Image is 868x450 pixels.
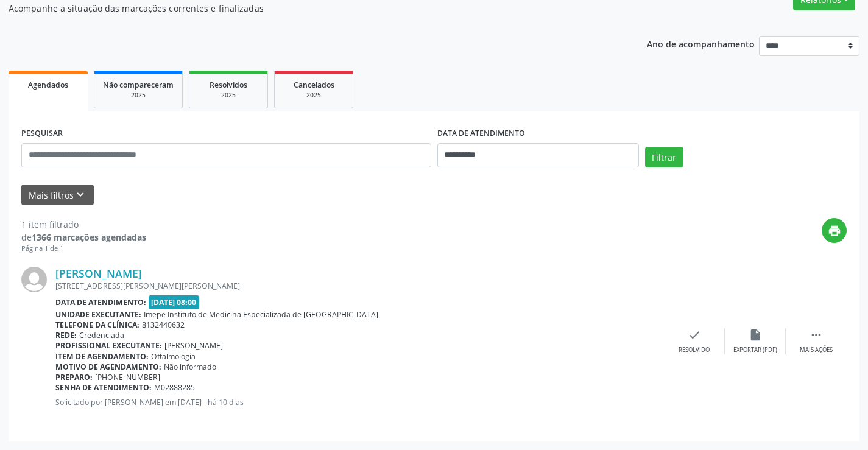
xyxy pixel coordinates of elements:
span: Cancelados [294,80,334,90]
div: Exportar (PDF) [733,346,777,354]
span: Oftalmologia [151,351,196,362]
b: Item de agendamento: [55,351,149,362]
div: 2025 [198,91,259,100]
b: Data de atendimento: [55,297,146,308]
b: Preparo: [55,372,93,382]
div: Resolvido [679,346,710,354]
span: Credenciada [79,330,124,340]
div: 1 item filtrado [21,218,146,231]
div: 2025 [103,91,174,100]
i: print [828,224,841,237]
a: [PERSON_NAME] [55,267,142,280]
i:  [810,328,823,342]
button: Filtrar [645,147,683,167]
div: Mais ações [800,346,833,354]
div: 2025 [283,91,344,100]
b: Unidade executante: [55,309,141,320]
p: Solicitado por [PERSON_NAME] em [DATE] - há 10 dias [55,397,664,407]
b: Telefone da clínica: [55,320,139,330]
p: Acompanhe a situação das marcações correntes e finalizadas [9,2,604,15]
div: Página 1 de 1 [21,244,146,254]
span: Não compareceram [103,80,174,90]
span: Imepe Instituto de Medicina Especializada de [GEOGRAPHIC_DATA] [144,309,378,320]
i: keyboard_arrow_down [74,188,87,202]
span: [PHONE_NUMBER] [95,372,160,382]
b: Motivo de agendamento: [55,362,161,372]
i: check [688,328,701,342]
span: [PERSON_NAME] [164,340,223,351]
i: insert_drive_file [749,328,762,342]
div: de [21,231,146,244]
b: Senha de atendimento: [55,382,152,393]
button: Mais filtroskeyboard_arrow_down [21,185,94,206]
button: print [822,218,847,243]
img: img [21,267,47,292]
b: Rede: [55,330,77,340]
strong: 1366 marcações agendadas [32,231,146,243]
p: Ano de acompanhamento [647,36,755,51]
label: DATA DE ATENDIMENTO [437,124,525,143]
b: Profissional executante: [55,340,162,351]
span: Não informado [164,362,216,372]
span: Agendados [28,80,68,90]
span: 8132440632 [142,320,185,330]
span: M02888285 [154,382,195,393]
span: Resolvidos [210,80,247,90]
span: [DATE] 08:00 [149,295,200,309]
label: PESQUISAR [21,124,63,143]
div: [STREET_ADDRESS][PERSON_NAME][PERSON_NAME] [55,281,664,291]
